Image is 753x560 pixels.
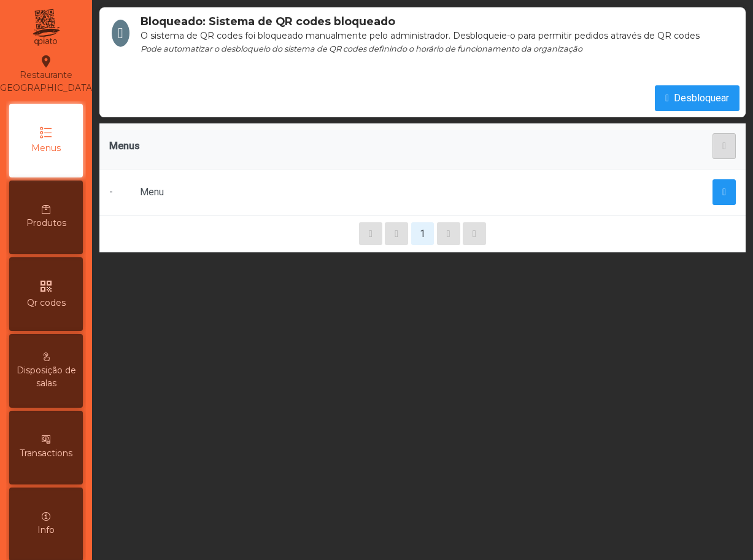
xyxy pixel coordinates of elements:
span: Transactions [20,447,72,460]
span: Bloqueado: Sistema de QR codes bloqueado [141,15,395,28]
span: Produtos [26,217,66,230]
span: Menus [31,142,61,155]
button: 1 [411,222,434,246]
span: Pode automatizar o desbloqueio do sistema de QR codes definindo o horário de funcionamento da org... [141,44,582,53]
span: Desbloquear [674,91,729,106]
div: Menu [140,185,431,200]
span: - [109,186,113,198]
span: Disposição de salas [12,364,80,390]
span: Qr codes [27,297,66,309]
i: qr_code [39,279,53,294]
span: Info [37,524,55,537]
th: Menus [99,123,441,169]
span: O sistema de QR codes foi bloqueado manualmente pelo administrador. Desbloqueie-o para permitir p... [141,30,700,41]
img: qpiato [31,6,61,49]
i: location_on [39,54,53,69]
button: Desbloquear [655,85,739,111]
